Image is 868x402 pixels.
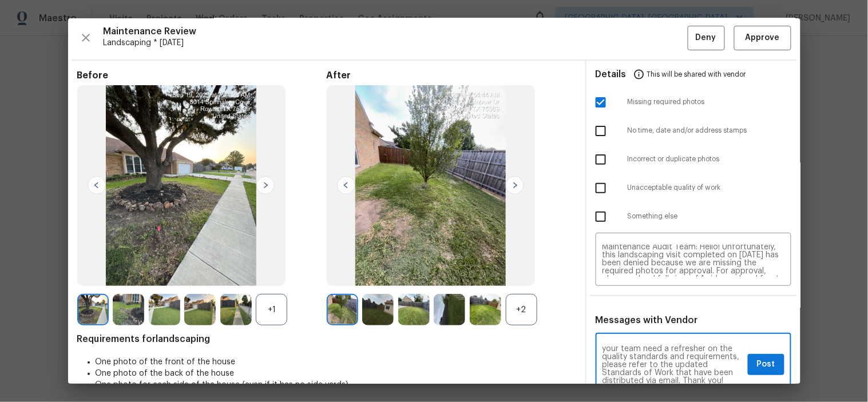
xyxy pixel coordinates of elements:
img: right-chevron-button-url [506,176,524,194]
div: Incorrect or duplicate photos [586,145,800,174]
span: Details [596,61,627,88]
button: Approve [734,26,791,50]
li: One photo of the front of the house [96,356,576,368]
div: Missing required photos [586,88,800,117]
span: Maintenance Review [104,26,688,37]
span: Landscaping * [DATE] [104,37,688,49]
textarea: Maintenance Audit Team: Hello! Unfortunately, this landscaping visit completed on [DATE] has been... [603,245,784,277]
span: This will be shared with vendor [647,61,746,88]
div: +2 [506,294,537,325]
span: Messages with Vendor [596,316,698,325]
span: Before [77,70,327,81]
div: +1 [256,294,287,325]
span: After [327,70,576,81]
img: left-chevron-button-url [88,176,106,194]
span: Unacceptable quality of work [628,183,791,193]
div: No time, date and/or address stamps [586,117,800,145]
img: right-chevron-button-url [256,176,275,194]
span: No time, date and/or address stamps [628,126,791,136]
button: Post [748,354,784,375]
span: Approve [746,31,780,45]
div: Unacceptable quality of work [586,174,800,202]
li: One photo for each side of the house (even if it has no side yards) [96,379,576,391]
span: Something else [628,212,791,221]
span: Missing required photos [628,97,791,107]
span: Deny [696,31,716,45]
span: Requirements for landscaping [77,333,576,345]
li: One photo of the back of the house [96,368,576,379]
span: Post [757,357,775,372]
button: Deny [688,26,725,50]
span: Incorrect or duplicate photos [628,154,791,164]
div: Something else [586,202,800,231]
img: left-chevron-button-url [337,176,355,194]
textarea: Maintenance Audit Team: Hello! Unfortunately, this landscaping visit completed on [DATE] has been... [603,345,743,385]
